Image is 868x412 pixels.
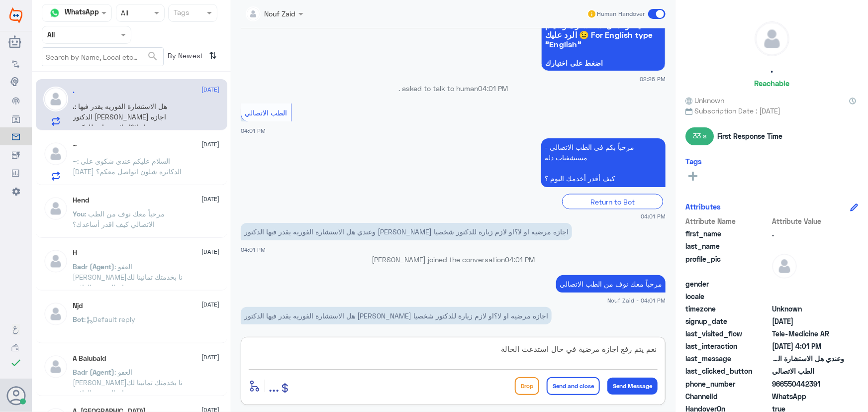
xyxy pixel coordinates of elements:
img: defaultAdmin.png [43,354,68,379]
input: Search by Name, Local etc… [42,48,163,66]
span: timezone [685,304,770,314]
span: Badr (Agent) [73,368,115,376]
span: last_message [685,353,770,364]
span: [DATE] [202,300,220,309]
span: اضغط على اختيارك [545,59,662,67]
span: signup_date [685,316,770,326]
span: . [73,102,75,110]
p: 29/9/2025, 4:01 PM [241,223,572,240]
span: : Default reply [85,315,136,323]
span: last_interaction [685,341,770,351]
p: [PERSON_NAME] joined the conversation [241,254,666,265]
span: Tele-Medicine AR [772,328,844,339]
img: whatsapp.png [47,5,62,20]
i: ⇅ [209,47,217,64]
span: ChannelId [685,391,770,402]
h5: ~ [73,141,78,150]
span: profile_pic [685,254,770,277]
span: [DATE] [202,195,220,204]
span: 04:01 PM [641,212,666,220]
span: You [73,209,85,218]
span: last_clicked_button [685,366,770,376]
i: check [10,357,22,369]
span: 966550442391 [772,379,844,389]
div: Tags [172,7,190,20]
p: 29/9/2025, 4:01 PM [556,275,666,293]
p: 29/9/2025, 4:01 PM [541,138,666,187]
span: : مرحباً معك نوف من الطب الاتصالي كيف اقدر أساعدك؟ [73,209,165,228]
span: gender [685,279,770,289]
span: phone_number [685,379,770,389]
span: 04:02 PM [241,330,267,337]
h5: A Balubaid [73,354,106,363]
span: : العفو [PERSON_NAME]نا بخدمتك تمانينا لك دوام الصحة والعافية [73,262,183,292]
span: 2 [772,391,844,402]
span: . [772,228,844,239]
img: defaultAdmin.png [772,254,797,279]
span: search [147,50,159,62]
span: null [772,279,844,289]
span: locale [685,291,770,302]
span: 33 s [685,127,714,145]
span: : السلام عليكم عندي شكوى على [DATE] الدكاتره شلون اتواصل معكم؟ [73,157,182,176]
span: الطب الاتصالي [772,366,844,376]
button: Avatar [6,386,25,405]
img: defaultAdmin.png [43,249,68,274]
span: first_name [685,228,770,239]
h5: Njd [73,302,83,310]
span: 2025-09-29T13:01:26.316Z [772,341,844,351]
span: 04:01 PM [505,255,535,264]
button: Send and close [547,377,600,395]
span: 04:01 PM [241,127,266,134]
h6: Reachable [754,79,789,88]
h5: . [771,64,773,75]
div: Return to Bot [562,194,663,209]
img: defaultAdmin.png [43,141,68,166]
span: 2025-09-29T11:02:10.308Z [772,316,844,326]
span: null [772,291,844,302]
span: First Response Time [717,131,782,141]
span: Attribute Value [772,216,844,226]
span: : العفو [PERSON_NAME]نا بخدمتك تمانينا لك دوام الصحة والعافية [73,368,183,397]
span: 02:26 PM [640,75,666,83]
p: 29/9/2025, 4:02 PM [241,307,552,324]
button: Drop [515,377,539,395]
span: 04:01 PM [241,246,266,253]
img: defaultAdmin.png [755,22,789,56]
button: search [147,48,159,65]
span: الطب الاتصالي [245,108,288,117]
img: Widebot Logo [9,7,22,23]
button: ... [269,375,279,397]
img: defaultAdmin.png [43,302,68,326]
span: Unknown [772,304,844,314]
span: ... [269,377,279,395]
span: [DATE] [202,85,220,94]
h6: Tags [685,157,702,166]
span: 04:01 PM [478,84,508,93]
span: Attribute Name [685,216,770,226]
span: Bot [73,315,85,323]
span: last_name [685,241,770,251]
span: [DATE] [202,353,220,362]
span: Subscription Date : [DATE] [685,105,858,116]
span: [DATE] [202,247,220,256]
span: By Newest [164,47,205,67]
span: Human Handover [597,9,645,18]
img: defaultAdmin.png [43,87,68,111]
span: [DATE] [202,140,220,149]
span: : هل الاستشارة الفوريه يقدر فيها الدكتور [PERSON_NAME] اجازه مرضيه او لا؟او لازم زيارة للدكتور شخصيا [73,102,168,142]
button: Send Message [607,378,658,395]
h5: H [73,249,78,257]
span: وعندي هل الاستشارة الفوريه يقدر فيها الدكتور يعطيني اجازه مرضيه او لا؟او لازم زيارة للدكتور شخصيا [772,353,844,364]
span: Badr (Agent) [73,262,115,271]
h5: Hend [73,196,90,205]
span: ~ [73,157,78,165]
span: Nouf Zaid - 04:01 PM [607,296,666,305]
p: . asked to talk to human [241,83,666,94]
img: defaultAdmin.png [43,196,68,221]
h6: Attributes [685,202,721,211]
span: last_visited_flow [685,328,770,339]
h5: . [73,87,75,95]
span: Unknown [685,95,724,105]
